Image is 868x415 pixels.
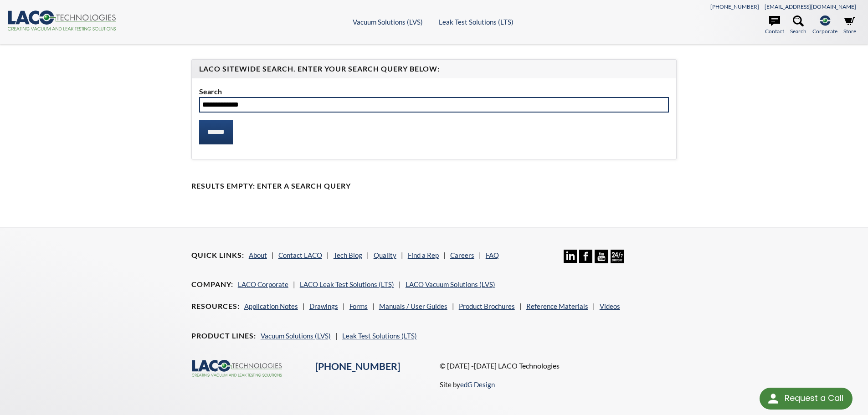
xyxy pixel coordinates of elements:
a: Find a Rep [408,251,439,259]
a: [PHONE_NUMBER] [315,360,400,372]
a: [PHONE_NUMBER] [710,3,759,10]
a: 24/7 Support [611,256,624,265]
h4: Product Lines [191,331,256,341]
h4: Resources [191,302,240,311]
p: Site by [440,379,495,390]
a: Videos [600,302,620,310]
div: Request a Call [760,388,853,410]
h4: Quick Links [191,251,244,260]
a: Store [843,15,856,36]
a: Vacuum Solutions (LVS) [353,18,423,26]
a: Reference Materials [526,302,588,310]
a: Careers [450,251,474,259]
label: Search [199,86,669,97]
a: Vacuum Solutions (LVS) [261,332,331,340]
a: Contact LACO [278,251,322,259]
a: About [249,251,267,259]
a: Quality [374,251,396,259]
div: Request a Call [785,388,843,409]
a: FAQ [486,251,499,259]
p: © [DATE] -[DATE] LACO Technologies [440,360,677,372]
a: Leak Test Solutions (LTS) [342,332,417,340]
a: LACO Vacuum Solutions (LVS) [406,280,495,288]
h4: Results Empty: Enter a Search Query [191,181,677,191]
img: round button [766,391,781,406]
a: Drawings [309,302,338,310]
a: Product Brochures [459,302,515,310]
a: LACO Corporate [238,280,288,288]
h4: LACO Sitewide Search. Enter your Search Query Below: [199,64,669,74]
h4: Company [191,280,233,289]
a: Contact [765,15,784,36]
img: 24/7 Support Icon [611,250,624,263]
a: Tech Blog [334,251,362,259]
a: Application Notes [244,302,298,310]
span: Corporate [812,27,837,36]
a: Manuals / User Guides [379,302,447,310]
a: edG Design [460,380,495,389]
a: Forms [349,302,368,310]
a: [EMAIL_ADDRESS][DOMAIN_NAME] [765,3,856,10]
a: Search [790,15,806,36]
a: LACO Leak Test Solutions (LTS) [300,280,394,288]
a: Leak Test Solutions (LTS) [439,18,514,26]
